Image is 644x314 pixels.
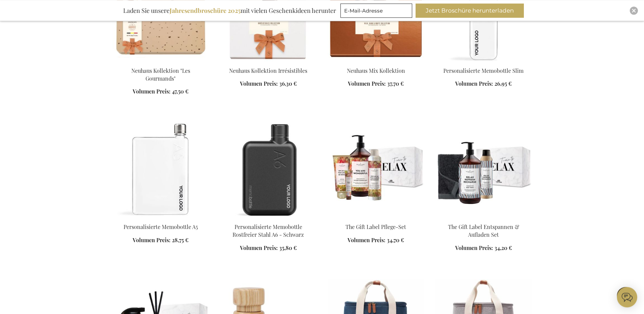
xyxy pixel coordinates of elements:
img: Personalisierte Memobottle Rostfreier Stahl A6 - Schwarz [220,123,317,217]
a: The Gift Label Pflege-Set [346,223,406,230]
a: Volumen Preis: 26,95 € [455,80,512,88]
span: 36,30 € [279,80,297,87]
a: Personalisierte Memobottle Slim [443,67,524,74]
a: Personalisierte Memobottle A5 [124,223,198,230]
a: Personalisierte Memobottle Rostfreier Stahl A6 - Schwarz [220,215,317,221]
span: 28,75 € [172,236,188,244]
b: Jahresendbroschüre 2025 [170,6,241,15]
input: E-Mail-Adresse [340,3,412,18]
span: Volumen Preis: [455,80,493,87]
a: The Gift Label Entspannen & Aufladen Set [448,223,519,238]
span: Volumen Preis: [455,244,493,251]
a: Volumen Preis: 37,70 € [348,80,404,88]
a: Volumen Preis: 28,75 € [133,236,188,244]
span: 26,95 € [494,80,512,87]
a: Neuhaus Kollektion Irrésistibles [229,67,307,74]
a: The Gift Label Care Set [328,215,424,221]
a: Volumen Preis: 34,20 € [455,244,512,252]
iframe: belco-activator-frame [617,287,637,307]
span: Volumen Preis: [133,88,171,95]
span: 35,80 € [279,244,297,251]
img: Personalisierte Memobottle A5 [112,123,209,217]
div: Close [630,6,638,15]
a: Neuhaus Irrésistibles Collection [220,59,317,65]
a: Volumen Preis: 35,80 € [240,244,297,252]
span: 37,70 € [387,80,404,87]
img: The Gift Label Care Set [328,123,424,217]
a: Volumen Preis: 36,30 € [240,80,297,88]
span: 34,70 € [387,236,404,244]
a: Personalisierte Memobottle A5 [112,215,209,221]
span: 34,20 € [494,244,512,251]
a: Neuhaus "Les Gourmands" Collection [112,59,209,65]
span: Volumen Preis: [240,244,278,251]
span: Volumen Preis: [348,80,386,87]
span: Volumen Preis: [348,236,385,244]
a: The Gift Label Relax & Recharge Set [435,215,532,221]
a: Neuhaus Mix Kollektion [347,67,405,74]
span: Volumen Preis: [240,80,278,87]
div: Laden Sie unsere mit vielen Geschenkideen herunter [120,3,339,18]
a: Neuhaus Kollektion "Les Gourmands" [131,67,190,82]
a: Volumen Preis: 34,70 € [348,236,404,244]
a: Personalisierte Memobottle Rostfreier Stahl A6 - Schwarz [232,223,304,238]
img: Close [632,8,636,13]
a: Volumen Preis: 47,50 € [133,88,188,96]
button: Jetzt Broschüre herunterladen [416,3,524,18]
span: 47,50 € [172,88,188,95]
span: Volumen Preis: [133,236,171,244]
form: marketing offers and promotions [340,3,414,20]
img: The Gift Label Relax & Recharge Set [435,123,532,217]
a: Neuhaus Mix Collection [328,59,424,65]
a: Personalisierte Memobottle Slim [435,59,532,65]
